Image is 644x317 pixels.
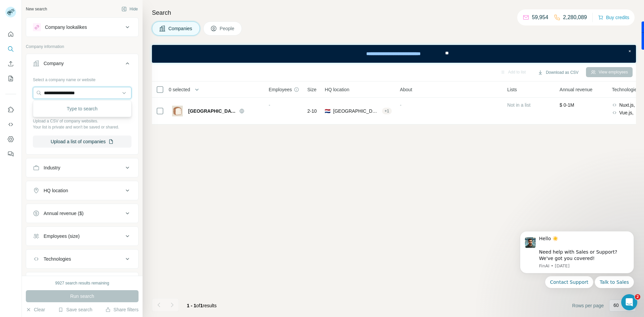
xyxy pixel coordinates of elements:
button: Share filters [105,306,139,313]
div: Employees (size) [44,233,79,240]
button: Technologies [26,251,138,267]
button: Hide [117,4,143,14]
div: Company [44,60,64,67]
span: 2-10 [307,108,317,114]
span: 1 - 1 [187,303,196,308]
span: 2 [635,294,640,300]
span: Not in a list [507,102,530,108]
span: - [400,102,401,108]
span: Nuxt.js, [619,102,635,108]
img: Logo of Amsterdam [172,106,183,116]
button: Industry [26,160,138,176]
span: [GEOGRAPHIC_DATA] [188,108,236,114]
iframe: Banner [152,45,636,63]
span: People [220,25,235,32]
button: Clear [26,306,45,313]
p: 59,954 [532,13,548,21]
span: Technologies [612,86,639,93]
span: 0 selected [169,86,190,93]
div: Technologies [44,256,71,262]
p: Company information [26,44,139,50]
span: results [187,303,217,308]
span: - [269,102,270,108]
h4: Search [152,8,636,17]
span: Size [307,86,316,93]
span: About [400,86,412,93]
span: 1 [200,303,203,308]
button: Feedback [5,148,16,160]
div: Type to search [35,102,130,115]
span: HQ location [325,86,349,93]
span: Employees [269,86,292,93]
span: Annual revenue [559,86,592,93]
button: Keywords [26,274,138,290]
div: HQ location [44,187,68,194]
div: New search [26,6,47,12]
span: [GEOGRAPHIC_DATA], [GEOGRAPHIC_DATA] [333,108,379,114]
div: + 1 [382,108,392,114]
button: Buy credits [598,13,629,22]
span: Lists [507,86,517,93]
button: Company lookalikes [26,19,138,35]
button: Save search [58,306,92,313]
button: Dashboard [5,133,16,145]
iframe: Intercom notifications message [510,223,644,314]
iframe: Intercom live chat [621,294,637,310]
div: Select a company name or website [33,74,131,83]
div: Industry [44,164,60,171]
span: Vue.js, [619,109,633,116]
button: Enrich CSV [5,58,16,70]
span: 🇳🇱 [325,108,330,114]
span: $ 0-1M [559,102,574,108]
button: My lists [5,72,16,85]
div: Annual revenue ($) [44,210,84,217]
button: HQ location [26,182,138,199]
span: Companies [168,25,193,32]
button: Annual revenue ($) [26,205,138,221]
p: 2,280,089 [563,13,587,21]
button: Employees (size) [26,228,138,244]
button: Company [26,55,138,74]
p: Your list is private and won't be saved or shared. [33,124,131,130]
button: Use Surfe on LinkedIn [5,104,16,116]
button: Search [5,43,16,55]
button: Quick start [5,28,16,40]
button: Use Surfe API [5,118,16,130]
button: Upload a list of companies [33,136,131,148]
div: Company lookalikes [45,24,87,31]
p: Upload a CSV of company websites. [33,118,131,124]
div: 9927 search results remaining [55,280,109,286]
span: of [196,303,200,308]
button: Download as CSV [533,67,583,77]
